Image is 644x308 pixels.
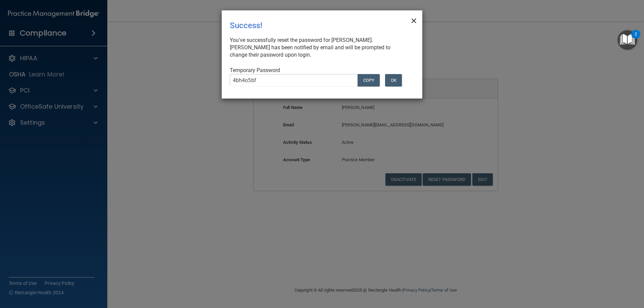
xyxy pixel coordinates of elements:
[635,34,637,43] div: 2
[230,67,280,73] span: Temporary Password
[411,13,417,26] span: ×
[230,16,387,35] div: Success!
[230,37,409,59] div: You've successfully reset the password for [PERSON_NAME]. [PERSON_NAME] has been notified by emai...
[358,74,380,86] button: COPY
[618,30,637,50] button: Open Resource Center, 2 new notifications
[385,74,402,86] button: OK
